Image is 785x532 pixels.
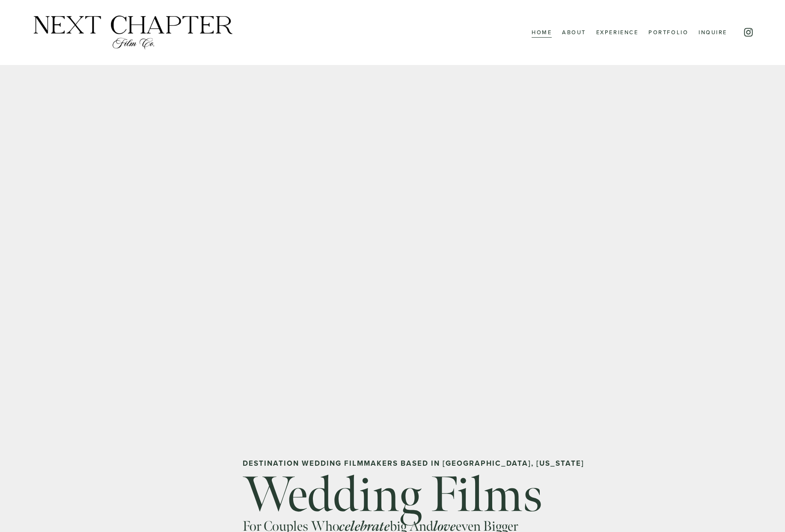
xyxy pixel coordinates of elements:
[562,27,586,38] a: About
[532,27,552,38] a: Home
[243,464,543,526] span: Wedding Films
[648,27,688,38] a: Portfolio
[243,458,584,468] strong: Destination wedding Filmmakers Based in [GEOGRAPHIC_DATA], [US_STATE]
[699,27,727,38] a: Inquire
[743,27,754,38] a: Instagram
[31,14,235,51] img: Next Chapter Film Co.
[596,27,639,38] a: Experience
